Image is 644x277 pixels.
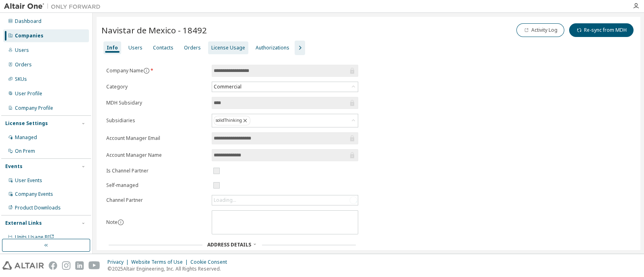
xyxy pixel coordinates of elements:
[184,45,201,51] div: Orders
[569,23,634,37] button: Re-sync from MDH
[101,25,207,36] span: Navistar de Mexico - 18492
[15,47,29,53] div: Users
[118,219,124,226] button: information
[106,84,207,90] label: Category
[5,163,23,170] div: Events
[5,120,48,127] div: License Settings
[106,117,207,124] label: Subsidiaries
[107,45,118,51] div: Info
[5,220,42,226] div: External Links
[256,45,289,51] div: Authorizations
[212,114,358,127] div: solidThinking
[62,261,70,270] img: instagram.svg
[15,62,32,68] div: Orders
[15,76,27,82] div: SKUs
[207,241,251,248] span: Address Details
[106,197,207,203] label: Channel Partner
[153,45,173,51] div: Contacts
[211,45,245,51] div: License Usage
[212,82,358,92] div: Commercial
[106,152,207,158] label: Account Manager Name
[15,18,41,25] div: Dashboard
[15,148,35,154] div: On Prem
[128,45,142,51] div: Users
[15,105,53,111] div: Company Profile
[49,261,57,270] img: facebook.svg
[214,197,236,203] div: Loading...
[106,135,207,142] label: Account Manager Email
[15,134,37,141] div: Managed
[106,100,207,106] label: MDH Subsidary
[15,191,53,197] div: Company Events
[213,82,243,91] div: Commercial
[212,195,358,205] div: Loading...
[143,68,150,74] button: information
[107,259,131,265] div: Privacy
[107,265,232,272] p: © 2025 Altair Engineering, Inc. All Rights Reserved.
[4,2,105,10] img: Altair One
[190,259,232,265] div: Cookie Consent
[106,182,207,189] label: Self-managed
[106,168,207,174] label: Is Channel Partner
[75,261,84,270] img: linkedin.svg
[106,68,207,74] label: Company Name
[89,261,100,270] img: youtube.svg
[131,259,190,265] div: Website Terms of Use
[2,261,44,270] img: altair_logo.svg
[15,33,43,39] div: Companies
[516,23,564,37] button: Activity Log
[15,90,42,97] div: User Profile
[15,205,61,211] div: Product Downloads
[15,234,54,240] span: Units Usage BI
[214,116,250,125] div: solidThinking
[106,219,118,226] label: Note
[15,177,42,184] div: User Events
